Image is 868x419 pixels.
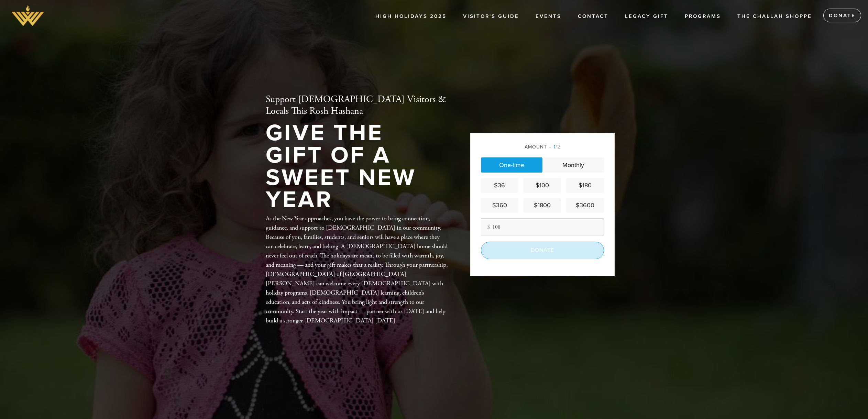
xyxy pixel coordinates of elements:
[553,144,556,150] span: 1
[458,10,524,23] a: Visitor's Guide
[566,178,604,193] a: $180
[484,201,516,210] div: $360
[481,218,604,235] input: Other amount
[484,181,516,190] div: $36
[542,157,604,173] a: Monthly
[10,3,45,28] img: A10802_Chabad_Logo_AP%20%285%29%20-%20Edited.png
[526,181,558,190] div: $100
[620,10,673,23] a: Legacy Gift
[526,201,558,210] div: $1800
[823,9,861,22] a: Donate
[481,198,518,213] a: $360
[530,10,567,23] a: Events
[481,242,604,259] input: Donate
[481,157,542,173] a: One-time
[524,198,561,213] a: $1800
[524,178,561,193] a: $100
[549,144,560,150] span: /2
[569,201,601,210] div: $3600
[566,198,604,213] a: $3600
[266,94,448,117] h2: Support [DEMOGRAPHIC_DATA] Visitors & Locals This Rosh Hashana
[370,10,452,23] a: High Holidays 2025
[481,178,518,193] a: $36
[481,143,604,151] div: Amount
[680,10,726,23] a: Programs
[266,214,448,325] div: As the New Year approaches, you have the power to bring connection, guidance, and support to [DEM...
[569,181,601,190] div: $180
[732,10,817,23] a: The Challah Shoppe
[573,10,614,23] a: Contact
[266,122,448,211] h1: Give the Gift of a Sweet New Year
